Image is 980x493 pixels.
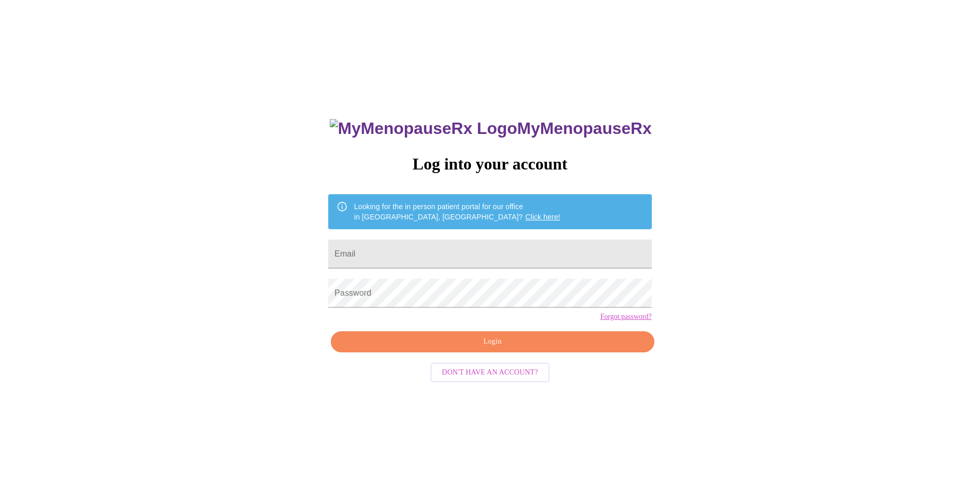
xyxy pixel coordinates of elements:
img: MyMenopauseRx Logo [330,119,517,138]
a: Click here! [525,213,560,221]
span: Login [343,335,642,348]
a: Don't have an account? [428,367,552,376]
div: Looking for the in person patient portal for our office in [GEOGRAPHIC_DATA], [GEOGRAPHIC_DATA]? [354,197,560,226]
h3: Log into your account [328,155,651,174]
button: Don't have an account? [431,363,549,383]
button: Login [331,331,654,352]
h3: MyMenopauseRx [330,119,652,138]
a: Forgot password? [600,313,652,321]
span: Don't have an account? [442,366,538,379]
